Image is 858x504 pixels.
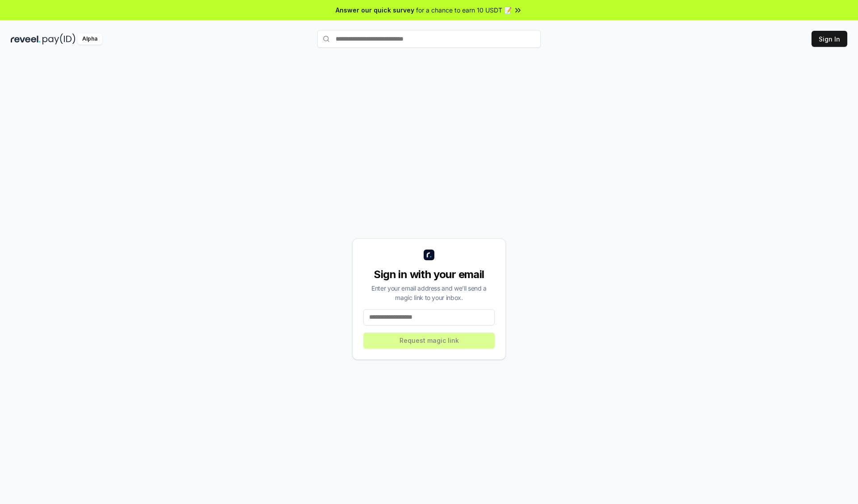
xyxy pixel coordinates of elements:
div: Alpha [77,33,102,45]
img: reveel_dark [11,33,41,45]
div: Enter your email address and we’ll send a magic link to your inbox. [363,283,495,302]
img: logo_small [424,250,434,260]
span: for a chance to earn 10 USDT 📝 [416,5,512,15]
span: Answer our quick survey [336,5,414,15]
img: pay_id [42,33,76,45]
div: Sign in with your email [363,267,495,282]
button: Sign In [812,31,847,47]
